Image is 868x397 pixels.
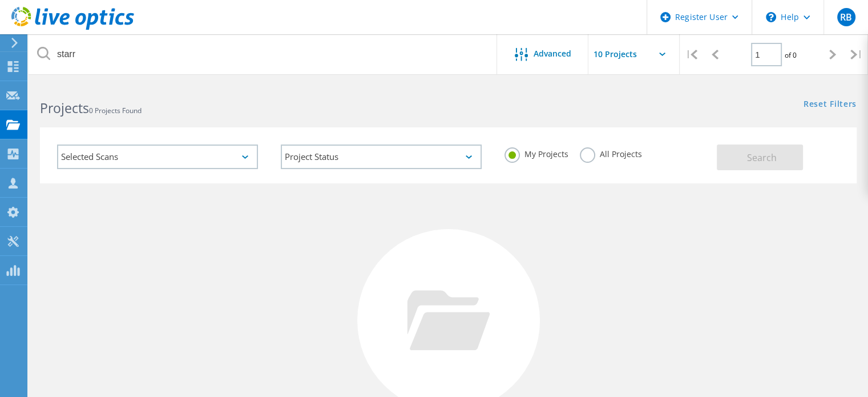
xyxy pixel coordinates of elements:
label: All Projects [580,147,642,158]
b: Projects [40,99,89,117]
span: RB [840,13,852,22]
input: Search projects by name, owner, ID, company, etc [29,34,498,74]
span: of 0 [785,50,797,60]
label: My Projects [504,147,568,158]
span: Advanced [534,50,571,58]
span: Search [747,151,777,164]
a: Reset Filters [804,100,857,110]
div: Selected Scans [57,145,258,169]
div: | [680,34,703,75]
a: Live Optics Dashboard [11,24,134,32]
span: 0 Projects Found [89,106,142,115]
svg: \n [766,12,776,22]
button: Search [717,145,803,170]
div: Project Status [281,145,482,169]
div: | [845,34,868,75]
